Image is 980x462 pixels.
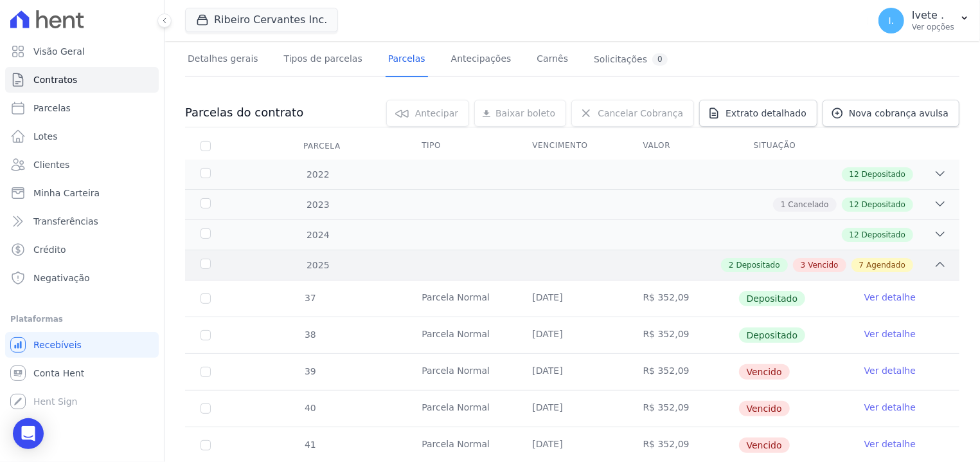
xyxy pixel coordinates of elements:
td: [DATE] [517,317,627,353]
td: R$ 352,09 [628,317,738,353]
button: I. Ivete . Ver opções [868,3,980,39]
span: I. [889,16,895,25]
span: Vencido [808,259,838,271]
td: Parcela Normal [406,317,517,353]
td: R$ 352,09 [628,354,738,390]
a: Clientes [5,152,159,178]
th: Tipo [406,133,517,160]
td: Parcela Normal [406,354,517,390]
p: Ivete . [912,9,954,22]
span: 41 [303,439,316,450]
span: Extrato detalhado [726,107,806,120]
span: Vencido [739,401,790,416]
span: Conta Hent [33,367,84,380]
input: default [200,403,211,414]
td: R$ 352,09 [628,391,738,427]
a: Negativação [5,265,159,291]
span: 3 [801,259,806,271]
td: [DATE] [517,354,627,390]
a: Transferências [5,208,159,234]
a: Contratos [5,67,159,93]
span: Agendado [866,259,905,271]
input: Só é possível selecionar pagamentos em aberto [200,330,211,340]
span: Nova cobrança avulsa [849,107,949,120]
div: Plataformas [10,311,154,327]
span: 12 [850,169,859,180]
a: Crédito [5,237,159,263]
td: [DATE] [517,391,627,427]
td: Parcela Normal [406,281,517,317]
span: Negativação [33,272,90,284]
th: Vencimento [517,133,627,160]
a: Parcelas [386,43,428,77]
a: Ver detalhe [864,364,916,377]
span: 37 [303,293,316,303]
input: default [200,440,211,450]
span: Contratos [33,73,77,86]
th: Valor [628,133,738,160]
div: 0 [652,53,668,66]
a: Nova cobrança avulsa [823,100,959,127]
span: Vencido [739,438,790,453]
span: 39 [303,366,316,376]
a: Ver detalhe [864,291,916,304]
span: 12 [850,199,859,210]
span: Depositado [862,199,905,210]
span: Minha Carteira [33,187,100,199]
a: Lotes [5,124,159,149]
div: Solicitações [594,53,668,66]
a: Carnês [534,43,571,77]
a: Ver detalhe [864,401,916,414]
span: Cancelado [788,199,829,210]
p: Ver opções [912,22,954,32]
a: Minha Carteira [5,180,159,206]
span: Depositado [739,291,806,306]
span: Clientes [33,158,69,171]
a: Parcelas [5,95,159,121]
a: Antecipações [449,43,514,77]
span: Depositado [862,229,905,241]
span: Depositado [739,328,806,343]
div: Parcela [288,133,356,159]
a: Recebíveis [5,332,159,358]
a: Detalhes gerais [185,43,261,77]
span: Recebíveis [33,338,82,351]
span: Depositado [862,169,905,180]
span: 38 [303,329,316,340]
span: Vencido [739,364,790,380]
span: Crédito [33,243,66,256]
td: Parcela Normal [406,391,517,427]
span: Visão Geral [33,45,85,58]
span: 7 [859,259,864,271]
button: Ribeiro Cervantes Inc. [185,8,338,32]
a: Extrato detalhado [699,100,817,127]
span: 12 [850,229,859,241]
input: Só é possível selecionar pagamentos em aberto [200,293,211,304]
span: Depositado [736,259,780,271]
div: Open Intercom Messenger [13,418,44,449]
a: Solicitações0 [591,43,670,77]
td: [DATE] [517,281,627,317]
span: 40 [303,403,316,413]
span: Lotes [33,130,58,143]
a: Visão Geral [5,39,159,64]
a: Ver detalhe [864,328,916,340]
a: Tipos de parcelas [281,43,365,77]
td: R$ 352,09 [628,281,738,317]
span: Parcelas [33,102,71,115]
span: Transferências [33,215,98,228]
a: Conta Hent [5,360,159,386]
input: default [200,367,211,377]
a: Ver detalhe [864,438,916,450]
th: Situação [738,133,849,160]
span: 1 [781,199,786,210]
h3: Parcelas do contrato [185,105,303,120]
span: 2 [729,259,734,271]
